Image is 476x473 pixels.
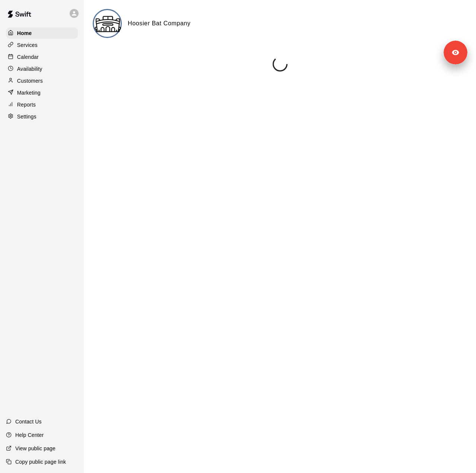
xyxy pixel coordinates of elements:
[17,65,42,73] p: Availability
[17,77,43,85] p: Customers
[6,39,78,51] a: Services
[6,51,78,63] a: Calendar
[6,63,78,74] a: Availability
[15,458,66,466] p: Copy public page link
[15,445,55,452] p: View public page
[17,113,37,120] p: Settings
[15,418,42,425] p: Contact Us
[17,89,41,96] p: Marketing
[6,99,78,110] a: Reports
[94,10,122,38] img: Hoosier Bat Company logo
[128,19,191,28] h6: Hoosier Bat Company
[6,111,78,122] a: Settings
[17,53,39,61] p: Calendar
[17,41,38,49] p: Services
[6,75,78,86] a: Customers
[17,29,32,37] p: Home
[6,28,78,39] a: Home
[6,87,78,98] a: Marketing
[15,431,44,439] p: Help Center
[17,101,36,108] p: Reports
